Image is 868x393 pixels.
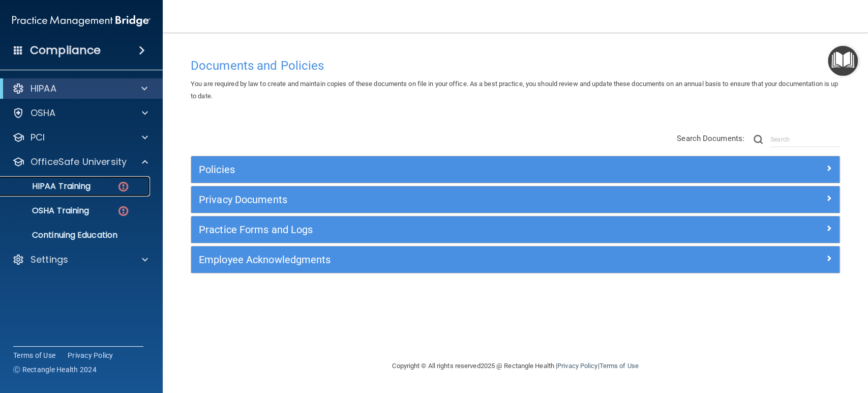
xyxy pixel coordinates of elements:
[13,364,97,375] span: Ⓒ Rectangle Health 2024
[770,132,840,147] input: Search
[30,43,101,58] h4: Compliance
[117,180,130,193] img: danger-circle.6113f641.png
[199,224,670,235] h5: Practice Forms and Logs
[199,254,670,265] h5: Employee Acknowledgments
[557,362,597,370] a: Privacy Policy
[199,194,670,205] h5: Privacy Documents
[7,230,145,240] p: Continuing Education
[828,46,858,76] button: Open Resource Center
[12,107,148,119] a: OSHA
[31,254,68,266] p: Settings
[199,191,832,208] a: Privacy Documents
[117,205,130,217] img: danger-circle.6113f641.png
[7,181,91,191] p: HIPAA Training
[330,350,701,382] div: Copyright © All rights reserved 2025 @ Rectangle Health | |
[12,11,151,31] img: PMB logo
[199,161,832,178] a: Policies
[12,82,147,95] a: HIPAA
[199,221,832,238] a: Practice Forms and Logs
[31,107,56,119] p: OSHA
[31,156,127,168] p: OfficeSafe University
[754,135,763,144] img: ic-search.3b580494.png
[31,131,45,144] p: PCI
[12,156,148,168] a: OfficeSafe University
[68,350,113,360] a: Privacy Policy
[677,134,744,143] span: Search Documents:
[7,206,89,216] p: OSHA Training
[12,131,148,144] a: PCI
[13,350,55,360] a: Terms of Use
[199,251,832,268] a: Employee Acknowledgments
[12,254,148,266] a: Settings
[31,82,56,95] p: HIPAA
[191,80,838,100] span: You are required by law to create and maintain copies of these documents on file in your office. ...
[199,164,670,175] h5: Policies
[191,59,840,72] h4: Documents and Policies
[599,362,638,370] a: Terms of Use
